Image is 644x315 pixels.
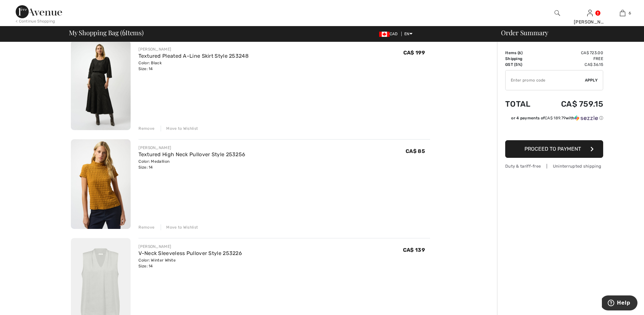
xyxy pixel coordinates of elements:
[542,50,603,56] td: CA$ 723.00
[602,295,637,312] iframe: Opens a widget where you can find more information
[505,123,603,138] iframe: PayPal-paypal
[71,41,131,130] img: Textured Pleated A-Line Skirt Style 253248
[505,163,603,169] div: Duty & tariff-free | Uninterrupted shipping
[122,28,125,36] span: 6
[505,56,542,62] td: Shipping
[542,62,603,67] td: CA$ 36.15
[574,115,598,121] img: Sezzle
[506,70,585,90] input: Promo code
[69,29,144,36] span: My Shopping Bag ( Items)
[511,115,603,121] div: or 4 payments of with
[545,116,566,120] span: CA$ 189.79
[161,224,198,230] div: Move to Wishlist
[555,9,560,17] img: search the website
[629,10,631,16] span: 6
[519,51,521,55] span: 6
[16,18,55,24] div: < Continue Shopping
[505,93,542,115] td: Total
[138,126,154,131] div: Remove
[587,9,593,17] img: My Info
[138,46,249,52] div: [PERSON_NAME]
[403,50,425,56] span: CA$ 199
[161,126,198,131] div: Move to Wishlist
[138,53,249,59] a: Textured Pleated A-Line Skirt Style 253248
[585,77,598,83] span: Apply
[16,5,62,18] img: 1ère Avenue
[542,56,603,62] td: Free
[524,146,581,152] span: Proceed to Payment
[138,224,154,230] div: Remove
[71,139,131,229] img: Textured High Neck Pullover Style 253256
[505,115,603,123] div: or 4 payments ofCA$ 189.79withSezzle Click to learn more about Sezzle
[379,32,400,36] span: CAD
[606,9,638,17] a: 6
[138,257,242,269] div: Color: Winter White Size: 14
[505,62,542,67] td: GST (5%)
[379,32,390,37] img: Canadian Dollar
[493,29,640,36] div: Order Summary
[542,93,603,115] td: CA$ 759.15
[406,148,425,154] span: CA$ 85
[505,140,603,158] button: Proceed to Payment
[574,19,606,25] div: [PERSON_NAME]
[505,50,542,56] td: Items ( )
[138,145,245,151] div: [PERSON_NAME]
[404,32,412,36] span: EN
[138,250,242,256] a: V-Neck Sleeveless Pullover Style 253226
[138,60,249,72] div: Color: Black Size: 14
[620,9,625,17] img: My Bag
[403,247,425,253] span: CA$ 139
[138,158,245,170] div: Color: Medallion Size: 14
[138,244,242,249] div: [PERSON_NAME]
[138,151,245,157] a: Textured High Neck Pullover Style 253256
[587,10,593,16] a: Sign In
